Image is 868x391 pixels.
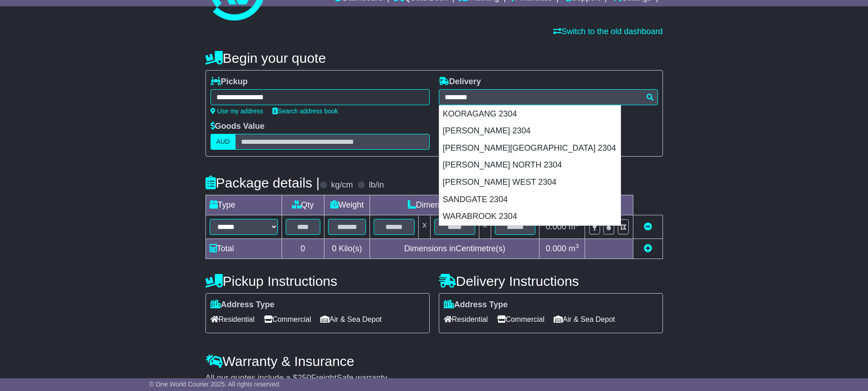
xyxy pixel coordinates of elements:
typeahead: Please provide city [439,89,658,105]
span: Air & Sea Depot [320,312,382,326]
div: All our quotes include a $ FreightSafe warranty. [205,373,663,383]
span: Residential [211,312,255,326]
td: 0 [282,239,324,259]
div: [PERSON_NAME] 2304 [439,122,621,140]
span: Commercial [497,312,544,326]
span: Commercial [264,312,311,326]
label: Address Type [444,300,508,310]
span: 0 [332,244,336,253]
td: Dimensions (L x W x H) [370,195,539,215]
label: Delivery [439,77,481,87]
a: Switch to the old dashboard [553,27,663,36]
div: SANDGATE 2304 [439,191,621,208]
span: © One World Courier 2025. All rights reserved. [149,381,281,388]
span: m [569,222,579,231]
span: Air & Sea Depot [554,312,615,326]
td: Total [205,239,282,259]
span: 0.000 [546,222,566,231]
span: m [569,244,579,253]
label: kg/cm [331,180,353,190]
td: Qty [282,195,324,215]
div: [PERSON_NAME][GEOGRAPHIC_DATA] 2304 [439,140,621,157]
span: Residential [444,312,488,326]
td: x [479,215,491,239]
td: Weight [324,195,370,215]
label: Address Type [211,300,275,310]
div: WARABROOK 2304 [439,208,621,225]
h4: Delivery Instructions [439,274,663,289]
label: Goods Value [211,122,265,132]
div: [PERSON_NAME] NORTH 2304 [439,157,621,174]
label: lb/in [369,180,384,190]
a: Add new item [644,244,652,253]
div: [PERSON_NAME] WEST 2304 [439,174,621,191]
span: 250 [298,373,311,382]
h4: Pickup Instructions [205,274,430,289]
a: Search address book [272,107,338,115]
sup: 3 [575,243,579,249]
td: Dimensions in Centimetre(s) [370,239,539,259]
a: Use my address [211,107,263,115]
td: Kilo(s) [324,239,370,259]
h4: Begin your quote [205,51,663,66]
div: KOORAGANG 2304 [439,106,621,123]
td: x [419,215,431,239]
td: Type [205,195,282,215]
h4: Warranty & Insurance [205,354,663,369]
span: 0.000 [546,244,566,253]
label: AUD [211,134,236,150]
h4: Package details | [205,175,320,190]
label: Pickup [211,77,248,87]
a: Remove this item [644,222,652,231]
